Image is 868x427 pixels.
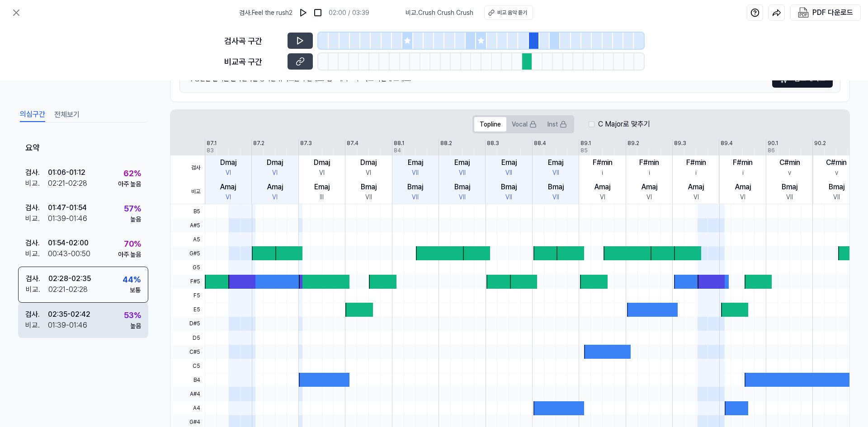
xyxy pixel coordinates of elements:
[594,182,610,192] div: Amaj
[25,202,48,213] div: 검사 .
[25,309,48,320] div: 검사 .
[170,246,205,260] span: G#5
[627,139,639,147] div: 89.2
[826,157,847,168] div: C#min
[497,9,527,17] div: 비교 음악 듣기
[674,139,686,147] div: 89.3
[796,5,855,20] button: PDF 다운로드
[170,373,205,387] span: B4
[48,238,89,249] div: 01:54 - 02:00
[505,168,512,178] div: VII
[25,213,48,224] div: 비교 .
[501,157,517,168] div: Emaj
[170,289,205,303] span: F5
[721,139,733,147] div: 89.4
[788,168,791,178] div: v
[406,8,473,18] span: 비교 . Crush Crush Crush
[688,182,704,192] div: Amaj
[548,182,564,192] div: Bmaj
[542,117,572,131] button: Inst
[267,182,283,192] div: Amaj
[25,249,48,259] div: 비교 .
[829,182,844,192] div: Bmaj
[642,182,657,192] div: Amaj
[207,139,217,147] div: 87.1
[170,155,205,180] span: 검사
[835,168,838,178] div: v
[733,157,753,168] div: F#min
[786,192,793,202] div: VII
[26,273,48,284] div: 검사 .
[124,202,141,215] div: 57 %
[365,192,372,202] div: VII
[812,7,853,19] div: PDF 다운로드
[220,182,236,192] div: Amaj
[272,192,278,202] div: VI
[118,179,141,189] div: 아주 높음
[319,168,325,178] div: VI
[394,139,404,147] div: 88.1
[580,139,591,147] div: 89.1
[394,146,401,155] div: 84
[170,317,205,331] span: D#5
[48,309,90,320] div: 02:35 - 02:42
[170,232,205,246] span: A5
[600,192,605,202] div: VI
[649,168,650,178] div: i
[768,139,778,147] div: 90.1
[170,303,205,317] span: E5
[224,56,282,68] div: 비교곡 구간
[170,331,205,345] span: D5
[48,273,91,284] div: 02:28 - 02:35
[170,275,205,289] span: F#5
[412,168,419,178] div: VII
[740,192,745,202] div: VI
[20,108,45,122] button: 의심구간
[48,202,87,213] div: 01:47 - 01:54
[130,286,141,295] div: 보통
[639,157,659,168] div: F#min
[552,168,559,178] div: VII
[735,182,751,192] div: Amaj
[779,157,800,168] div: C#min
[407,182,423,192] div: Bmaj
[552,192,559,202] div: VII
[412,192,419,202] div: VII
[170,359,205,373] span: C5
[646,192,652,202] div: VI
[548,157,563,168] div: Emaj
[130,215,141,224] div: 높음
[48,320,87,331] div: 01:39 - 01:46
[48,284,88,295] div: 02:21 - 02:28
[26,284,48,295] div: 비교 .
[320,192,324,202] div: III
[170,204,205,218] span: B5
[272,168,278,178] div: VI
[267,157,283,168] div: Dmaj
[329,8,369,18] div: 02:00 / 03:39
[25,320,48,331] div: 비교 .
[459,192,466,202] div: VII
[207,146,214,155] div: 83
[366,168,371,178] div: VI
[48,213,87,224] div: 01:39 - 01:46
[750,8,759,17] img: help
[361,182,377,192] div: Bmaj
[534,139,546,147] div: 88.4
[693,192,699,202] div: VI
[123,273,141,286] div: 44 %
[118,250,141,259] div: 아주 높음
[501,182,517,192] div: Bmaj
[253,139,264,147] div: 87.2
[170,345,205,359] span: C#5
[833,192,840,202] div: VII
[314,182,330,192] div: Emaj
[124,238,141,250] div: 70 %
[48,249,90,259] div: 00:43 - 00:50
[772,8,781,17] img: share
[347,139,359,147] div: 87.4
[299,8,308,17] img: play
[484,5,533,20] button: 비교 음악 듣기
[487,139,499,147] div: 88.3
